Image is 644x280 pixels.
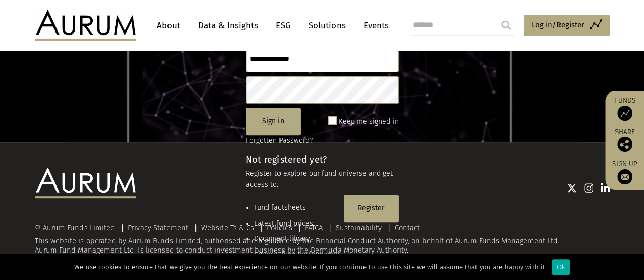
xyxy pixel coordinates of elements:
h4: Not registered yet? [246,155,399,164]
a: Solutions [303,16,351,35]
a: Website Ts & Cs [201,223,254,232]
a: Data & Insights [193,16,263,35]
button: Sign in [246,108,301,135]
div: © Aurum Funds Limited [35,224,120,232]
img: Aurum [35,10,136,41]
a: Policies [267,223,292,232]
a: Log in/Register [524,15,610,36]
img: Linkedin icon [601,183,610,193]
label: Keep me signed in [339,116,399,128]
div: This website is operated by Aurum Funds Limited, authorised and regulated by the Financial Conduc... [35,224,610,255]
span: Log in/Register [531,19,584,31]
a: Forgotten Password? [246,136,313,145]
a: Sign up [610,160,639,184]
img: Access Funds [617,106,632,121]
a: Funds [610,96,639,121]
img: Aurum Logo [35,168,136,198]
img: Sign up to our newsletter [617,169,632,184]
a: Privacy Statement [128,223,188,232]
input: Submit [496,15,516,36]
a: Events [358,16,389,35]
a: Contact [395,223,420,232]
img: Share this post [617,137,632,152]
div: Ok [552,259,570,275]
a: ESG [271,16,296,35]
a: About [152,16,185,35]
img: Twitter icon [567,183,577,193]
a: FATCA [305,223,323,232]
a: Sustainability [335,223,382,232]
img: Instagram icon [584,183,594,193]
div: Share [610,129,639,152]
